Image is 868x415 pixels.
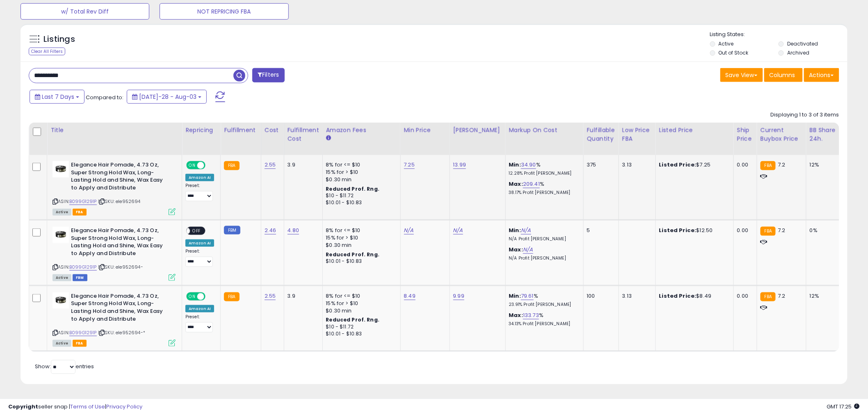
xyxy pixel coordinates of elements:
div: Markup on Cost [509,126,580,135]
b: Max: [509,311,523,319]
span: FBM [73,274,87,281]
a: N/A [453,226,463,235]
p: Listing States: [710,31,847,39]
b: Min: [509,226,521,234]
div: 375 [587,161,612,169]
b: Max: [509,180,523,188]
a: 133.73 [523,311,539,319]
div: 15% for > $10 [326,300,394,307]
button: NOT REPRICING FBA [160,3,288,20]
p: 34.13% Profit [PERSON_NAME] [509,321,577,327]
a: Terms of Use [70,403,105,410]
div: Preset: [185,183,214,201]
div: 0% [810,227,837,234]
div: Title [50,126,178,135]
b: Reduced Prof. Rng. [326,185,380,192]
div: Current Buybox Price [761,126,803,143]
div: seller snap | | [8,403,142,411]
a: 13.99 [453,161,466,169]
div: % [509,312,577,327]
p: N/A Profit [PERSON_NAME] [509,236,577,242]
img: 31OeZIUu1+S._SL40_.jpg [53,227,69,243]
div: 5 [587,227,612,234]
p: 12.28% Profit [PERSON_NAME] [509,171,577,176]
th: The percentage added to the cost of goods (COGS) that forms the calculator for Min & Max prices. [505,123,583,155]
span: [DATE]-28 - Aug-03 [139,93,196,101]
a: 2.55 [265,161,276,169]
div: $7.25 [659,161,727,169]
button: Save View [720,68,763,82]
b: Reduced Prof. Rng. [326,251,380,258]
b: Listed Price: [659,292,697,300]
a: 209.41 [523,180,540,188]
div: 8% for <= $10 [326,292,394,300]
img: 31OeZIUu1+S._SL40_.jpg [53,292,69,309]
div: % [509,292,577,308]
a: 2.55 [265,292,276,300]
span: | SKU: ele952694 [98,198,141,205]
div: 12% [810,292,837,300]
div: Preset: [185,249,214,267]
div: 3.13 [622,161,649,169]
div: Amazon AI [185,305,214,312]
button: Actions [804,68,839,82]
div: Clear All Filters [29,48,65,55]
div: $12.50 [659,227,727,234]
div: Fulfillable Quantity [587,126,615,143]
small: FBA [761,227,776,236]
strong: Copyright [8,403,38,410]
span: OFF [190,228,203,235]
p: 38.17% Profit [PERSON_NAME] [509,190,577,196]
span: Columns [770,71,795,79]
a: N/A [523,246,533,254]
div: $0.30 min [326,307,394,315]
a: 8.49 [404,292,416,300]
b: Listed Price: [659,161,697,169]
span: Last 7 Days [42,93,74,101]
b: Elegance Hair Pomade, 4.73 Oz, Super Strong Hold Wax, Long-Lasting Hold and Shine, Wax Easy to Ap... [71,227,171,259]
span: 7.2 [778,292,785,300]
div: Preset: [185,314,214,333]
b: Max: [509,246,523,253]
small: FBM [224,226,240,235]
div: $10 - $11.72 [326,324,394,331]
span: All listings currently available for purchase on Amazon [53,274,71,281]
div: Amazon AI [185,174,214,181]
div: $0.30 min [326,242,394,249]
div: Min Price [404,126,446,135]
a: 4.80 [288,226,299,235]
span: 2025-08-11 17:25 GMT [827,403,860,410]
button: [DATE]-28 - Aug-03 [127,90,207,104]
div: 15% for > $10 [326,234,394,242]
a: Privacy Policy [106,403,142,410]
a: 9.99 [453,292,465,300]
div: 100 [587,292,612,300]
b: Min: [509,292,521,300]
label: Archived [787,49,809,56]
small: FBA [224,161,239,170]
button: Columns [764,68,803,82]
div: Low Price FBA [622,126,652,143]
div: 8% for <= $10 [326,161,394,169]
div: $10 - $11.72 [326,192,394,199]
a: 2.46 [265,226,276,235]
div: $10.01 - $10.83 [326,199,394,206]
div: $10.01 - $10.83 [326,331,394,337]
div: ASIN: [53,292,176,346]
div: 8% for <= $10 [326,227,394,234]
span: 7.2 [778,226,785,234]
button: w/ Total Rev Diff [21,3,149,20]
button: Last 7 Days [30,90,85,104]
div: 0.00 [737,161,751,169]
div: Listed Price [659,126,730,135]
small: FBA [761,161,776,170]
a: 7.25 [404,161,415,169]
div: 12% [810,161,837,169]
span: Compared to: [86,93,123,101]
span: | SKU: ele952694-* [98,329,145,336]
p: 23.91% Profit [PERSON_NAME] [509,302,577,308]
span: ON [187,162,197,169]
h5: Listings [43,34,75,45]
div: % [509,180,577,196]
label: Active [719,40,734,47]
